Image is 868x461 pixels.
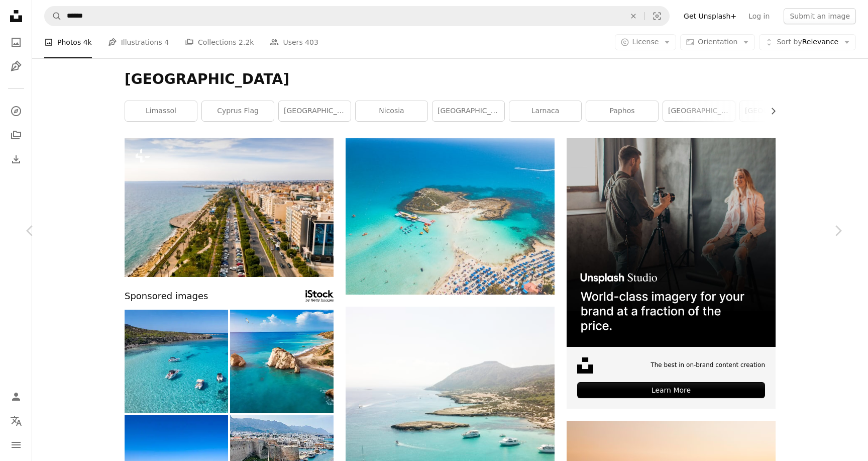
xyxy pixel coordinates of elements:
[239,37,254,48] span: 2.2k
[808,182,868,279] a: Next
[740,101,812,121] a: [GEOGRAPHIC_DATA]
[586,101,658,121] a: paphos
[125,310,228,413] img: Akamas National Forest Park Cyprus Blue Lagoon Latchi Latsi Paphos
[356,101,427,121] a: nicosia
[125,101,197,121] a: limassol
[6,149,26,169] a: Download History
[784,8,856,24] button: Submit an image
[270,26,318,58] a: Users 403
[632,38,659,46] span: License
[698,38,737,46] span: Orientation
[650,361,765,370] span: The best in on-brand content creation
[678,8,742,24] a: Get Unsplash+
[125,138,334,277] img: An aerial shot of the city resort of Limassol, Cyprus, on a bright sunny day
[230,310,334,413] img: Petra tou Romiou (Aphrodite's Rock) the birthplace of Aphrodite, Paphos, Cyprus. Aerial view of P...
[6,56,26,76] a: Illustrations
[432,101,504,121] a: [GEOGRAPHIC_DATA]
[663,101,735,121] a: [GEOGRAPHIC_DATA]
[125,203,334,212] a: An aerial shot of the city resort of Limassol, Cyprus, on a bright sunny day
[777,37,838,47] span: Relevance
[185,26,254,58] a: Collections 2.2k
[45,7,62,26] button: Search Unsplash
[764,101,776,121] button: scroll list to the right
[346,211,555,220] a: aerial photography of seashore
[108,26,169,58] a: Illustrations 4
[742,8,776,24] a: Log in
[6,32,26,52] a: Photos
[577,382,765,398] div: Learn More
[346,432,555,441] a: yachts on body of water at daytime
[567,138,776,347] img: file-1715651741414-859baba4300dimage
[567,138,776,409] a: The best in on-brand content creationLearn More
[125,70,776,88] h1: [GEOGRAPHIC_DATA]
[6,101,26,121] a: Explore
[305,37,318,48] span: 403
[202,101,274,121] a: cyprus flag
[164,37,169,48] span: 4
[6,387,26,407] a: Log in / Sign up
[125,289,208,304] span: Sponsored images
[279,101,351,121] a: [GEOGRAPHIC_DATA]
[6,411,26,431] button: Language
[509,101,581,121] a: larnaca
[645,7,669,26] button: Visual search
[6,125,26,145] a: Collections
[44,6,670,26] form: Find visuals sitewide
[346,138,555,295] img: aerial photography of seashore
[680,34,755,50] button: Orientation
[6,435,26,455] button: Menu
[777,38,802,46] span: Sort by
[622,7,644,26] button: Clear
[759,34,856,50] button: Sort byRelevance
[577,357,593,374] img: file-1631678316303-ed18b8b5cb9cimage
[615,34,677,50] button: License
